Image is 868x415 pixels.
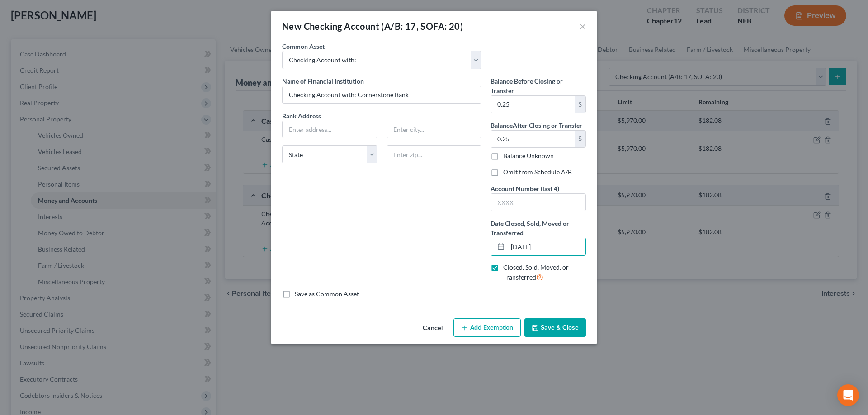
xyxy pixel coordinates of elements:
div: Open Intercom Messenger [837,384,859,406]
label: Save as Common Asset [295,289,359,298]
div: $ [575,131,585,148]
label: Omit from Schedule A/B [503,168,572,177]
span: Closed, Sold, Moved, or Transferred [503,263,569,281]
span: Name of Financial Institution [282,77,364,85]
label: Balance Before Closing or Transfer [491,76,586,95]
input: Enter address... [283,121,377,138]
button: Add Exemption [453,318,521,337]
span: Date Closed, Sold, Moved or Transferred [491,219,569,237]
button: Save & Close [524,318,586,337]
input: Enter name... [283,86,481,103]
div: $ [575,96,585,113]
label: Account Number (last 4) [491,184,559,193]
label: Bank Address [278,111,486,121]
input: 0.00 [491,96,575,113]
button: × [580,21,586,32]
label: Common Asset [282,42,325,51]
button: Cancel [415,319,450,337]
label: Balance [491,121,582,130]
input: Enter city... [387,121,481,138]
div: New Checking Account (A/B: 17, SOFA: 20) [282,20,463,33]
input: MM/DD/YYYY [508,238,585,255]
label: Balance Unknown [503,151,554,160]
span: After Closing or Transfer [513,121,582,129]
input: Enter zip... [387,145,482,163]
input: 0.00 [491,131,575,148]
input: XXXX [491,194,585,211]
